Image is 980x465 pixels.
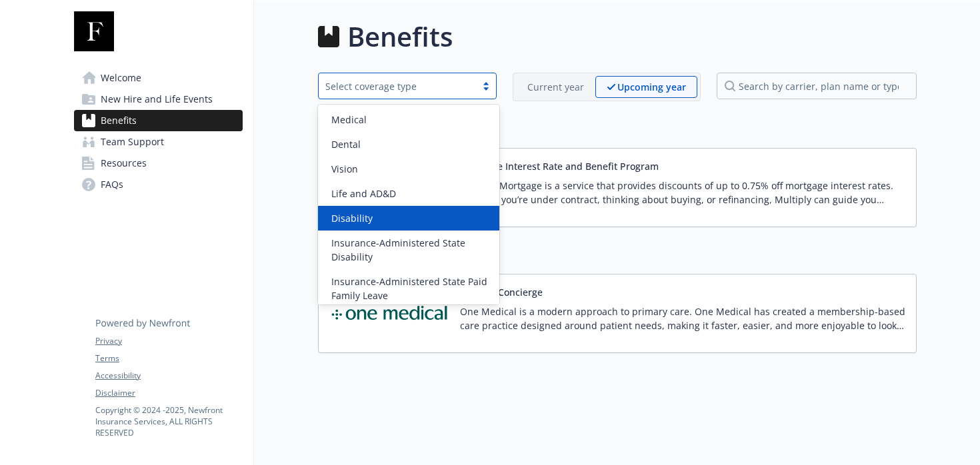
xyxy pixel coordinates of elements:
[717,73,917,99] input: search by carrier, plan name or type
[318,243,917,263] h2: Physical Wellbeing
[74,153,243,174] a: Resources
[331,211,373,225] span: Disability
[95,387,242,399] a: Disclaimer
[74,131,243,153] a: Team Support
[74,67,243,89] a: Welcome
[95,352,242,364] a: Terms
[101,67,141,89] span: Welcome
[460,285,543,299] button: Medical Concierge
[331,236,491,264] span: Insurance-Administered State Disability
[460,304,905,332] p: One Medical is a modern approach to primary care. One Medical has created a membership-based care...
[527,80,584,94] p: Current year
[95,404,242,438] p: Copyright © 2024 - 2025 , Newfront Insurance Services, ALL RIGHTS RESERVED
[331,187,396,201] span: Life and AD&D
[325,79,469,93] div: Select coverage type
[95,370,242,382] a: Accessibility
[95,335,242,347] a: Privacy
[617,80,686,94] p: Upcoming year
[101,153,147,174] span: Resources
[460,179,905,207] p: Multiply Mortgage is a service that provides discounts of up to 0.75% off mortgage interest rates...
[101,110,137,131] span: Benefits
[74,174,243,195] a: FAQs
[331,113,367,127] span: Medical
[101,174,123,195] span: FAQs
[74,89,243,110] a: New Hire and Life Events
[101,131,164,153] span: Team Support
[460,159,659,173] button: Mortgage Interest Rate and Benefit Program
[329,285,449,342] img: One Medical carrier logo
[318,117,917,137] h2: Financial Wellbeing
[331,137,361,151] span: Dental
[347,17,453,57] h1: Benefits
[331,162,358,176] span: Vision
[331,274,491,302] span: Insurance-Administered State Paid Family Leave
[101,89,213,110] span: New Hire and Life Events
[74,110,243,131] a: Benefits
